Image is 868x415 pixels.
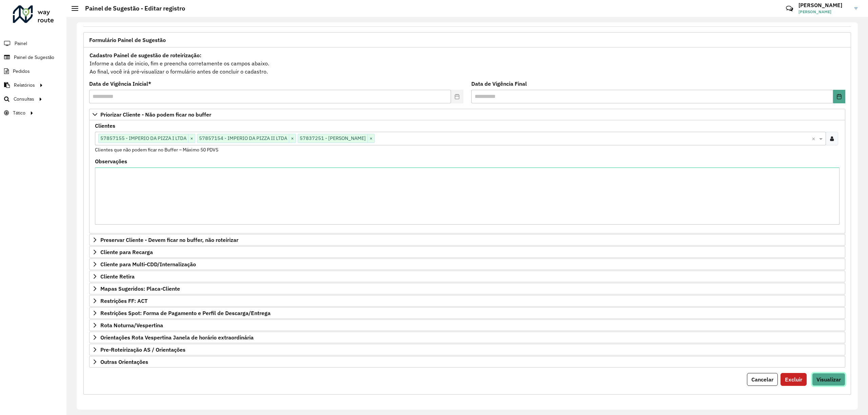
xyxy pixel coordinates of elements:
[89,109,845,120] a: Priorizar Cliente - Não podem ficar no buffer
[95,147,218,153] small: Clientes que não podem ficar no Buffer – Máximo 50 PDVS
[197,134,289,142] span: 57857154 - IMPERIO DA PIZZA II LTDA
[812,373,845,386] button: Visualizar
[89,37,166,43] span: Formulário Painel de Sugestão
[100,274,135,279] span: Cliente Retira
[100,359,148,365] span: Outras Orientações
[14,96,34,103] span: Consultas
[89,319,845,331] a: Rota Noturna/Vespertina
[100,286,180,291] span: Mapas Sugeridos: Placa-Cliente
[89,51,845,76] div: Informe a data de inicio, fim e preencha corretamente os campos abaixo. Ao final, você irá pré-vi...
[14,54,54,61] span: Painel de Sugestão
[188,134,195,143] span: ×
[100,112,211,117] span: Priorizar Cliente - Não podem ficar no buffer
[89,258,845,270] a: Cliente para Multi-CDD/Internalização
[89,271,845,282] a: Cliente Retira
[100,249,153,255] span: Cliente para Recarga
[100,298,147,304] span: Restrições FF: ACT
[100,347,185,352] span: Pre-Roteirização AS / Orientações
[89,246,845,258] a: Cliente para Recarga
[289,134,296,143] span: ×
[782,1,797,16] a: Contato Rápido
[781,373,807,386] button: Excluir
[751,376,773,383] span: Cancelar
[89,356,845,368] a: Outras Orientações
[298,134,368,142] span: 57837251 - [PERSON_NAME]
[89,332,845,343] a: Orientações Rota Vespertina Janela de horário extraordinária
[99,134,188,142] span: 57857155 - IMPERIO DA PIZZA I LTDA
[812,134,817,143] span: Clear all
[368,134,374,143] span: ×
[89,344,845,355] a: Pre-Roteirização AS / Orientações
[798,9,849,15] span: [PERSON_NAME]
[89,120,845,233] div: Priorizar Cliente - Não podem ficar no buffer
[89,80,151,88] label: Data de Vigência Inicial
[100,310,271,316] span: Restrições Spot: Forma de Pagamento e Perfil de Descarga/Entrega
[89,307,845,319] a: Restrições Spot: Forma de Pagamento e Perfil de Descarga/Entrega
[100,237,238,243] span: Preservar Cliente - Devem ficar no buffer, não roteirizar
[785,376,802,383] span: Excluir
[89,295,845,307] a: Restrições FF: ACT
[747,373,778,386] button: Cancelar
[100,262,196,267] span: Cliente para Multi-CDD/Internalização
[78,5,185,12] h2: Painel de Sugestão - Editar registro
[816,376,841,383] span: Visualizar
[95,122,115,130] label: Clientes
[100,323,163,328] span: Rota Noturna/Vespertina
[13,68,30,75] span: Pedidos
[833,90,845,103] button: Choose Date
[100,335,254,340] span: Orientações Rota Vespertina Janela de horário extraordinária
[798,2,849,8] h3: [PERSON_NAME]
[95,157,127,165] label: Observações
[13,109,25,117] span: Tático
[15,40,27,47] span: Painel
[90,52,201,59] strong: Cadastro Painel de sugestão de roteirização:
[89,283,845,294] a: Mapas Sugeridos: Placa-Cliente
[471,80,527,88] label: Data de Vigência Final
[89,234,845,246] a: Preservar Cliente - Devem ficar no buffer, não roteirizar
[14,82,35,89] span: Relatórios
